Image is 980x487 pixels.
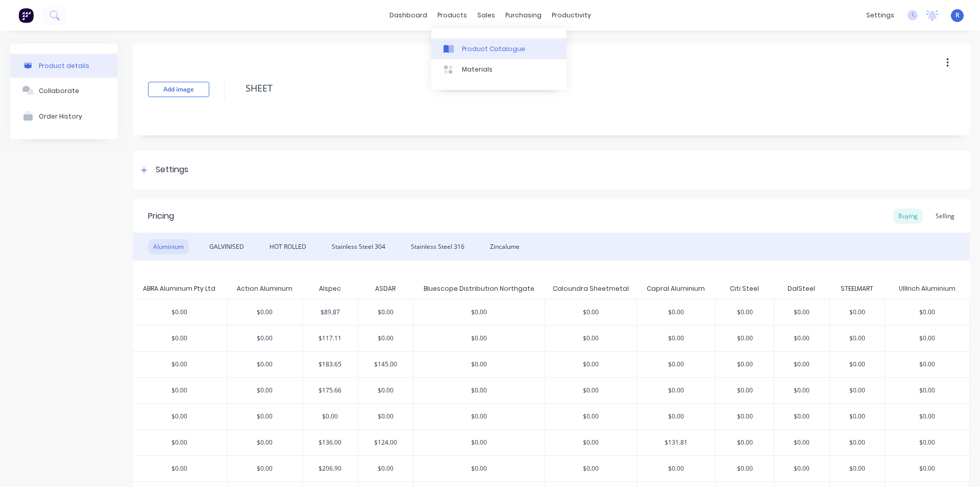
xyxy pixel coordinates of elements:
div: $0.00 [637,326,715,351]
div: ASDAR [375,284,396,293]
div: $0.00 [637,456,715,481]
a: dashboard [384,8,432,23]
div: $0.00 [228,456,303,481]
div: $0.00 [716,456,774,481]
div: $0.00 [545,378,636,403]
div: $0.00 [885,378,969,403]
div: $0.00 [716,404,774,429]
div: DalSteel [788,284,815,293]
div: $0.00 [228,378,303,403]
div: productivity [547,8,596,23]
div: $0.00 [637,352,715,377]
div: $0.00 [830,378,885,403]
div: Stainless Steel 304 [327,239,390,254]
div: $183.65 [303,352,358,377]
div: $0.00 [774,378,829,403]
div: $0.00 [885,430,969,455]
div: $0.00 [132,352,227,377]
div: $145.00 [358,352,413,377]
div: $0.00 [716,430,774,455]
div: $0.00 [885,299,969,325]
div: $136.00 [303,430,358,455]
div: $0.00 [132,378,227,403]
div: $0.00 [774,326,829,351]
div: $0.00 [774,299,829,325]
button: Collaborate [10,78,117,103]
div: $0.00 [358,404,413,429]
a: Materials [431,59,567,80]
div: Action Aluminum [237,284,292,293]
div: $0.00 [830,352,885,377]
div: $0.00 [830,430,885,455]
div: $0.00 [885,456,969,481]
div: $0.00 [716,352,774,377]
div: $0.00 [830,326,885,351]
div: purchasing [500,8,547,23]
div: Bluescope Distribution Northgate [424,284,534,293]
div: $206.90 [303,456,358,481]
div: $0.00 [545,456,636,481]
div: $0.00 [774,404,829,429]
div: $0.00 [545,299,636,325]
div: $0.00 [413,404,545,429]
div: $0.00 [545,430,636,455]
span: R [955,11,960,20]
div: Product details [39,62,89,69]
div: Caloundra Sheetmetal [553,284,629,293]
div: Alspec [319,284,341,293]
div: $0.00 [545,326,636,351]
div: Capral Aluminium [647,284,705,293]
div: $0.00 [132,404,227,429]
div: $0.00 [774,430,829,455]
textarea: SHEET [240,76,886,100]
img: Factory [18,8,34,23]
div: $117.11 [303,326,358,351]
div: ABRA Aluminum Pty Ltd [143,284,215,293]
div: $0.00 [830,456,885,481]
div: $0.00 [637,378,715,403]
div: $0.00 [228,352,303,377]
div: Settings [156,164,188,176]
div: $0.00 [413,430,545,455]
div: $0.00 [716,299,774,325]
div: Product Catalogue [462,44,525,54]
div: $0.00 [132,456,227,481]
div: $0.00 [413,378,545,403]
div: Zincalume [485,239,525,254]
div: $0.00 [358,378,413,403]
div: $0.00 [132,430,227,455]
div: $0.00 [545,352,636,377]
div: $0.00 [830,299,885,325]
div: $0.00 [716,378,774,403]
div: $0.00 [358,326,413,351]
div: $0.00 [413,299,545,325]
div: sales [472,8,500,23]
div: $175.66 [303,378,358,403]
button: Add image [148,82,209,97]
div: $0.00 [413,326,545,351]
div: $131.81 [637,430,715,455]
div: Pricing [148,210,174,222]
div: $0.00 [774,352,829,377]
div: Ulllrich Aluminium [899,284,955,293]
div: $0.00 [358,299,413,325]
div: $0.00 [228,326,303,351]
div: $0.00 [228,430,303,455]
div: Buying [893,208,923,224]
div: GALVINISED [204,239,249,254]
div: $0.00 [716,326,774,351]
div: $0.00 [132,326,227,351]
div: $0.00 [132,299,227,325]
div: $124.00 [358,430,413,455]
div: $0.00 [885,352,969,377]
button: Product details [10,54,117,78]
div: $0.00 [413,352,545,377]
div: settings [861,8,899,23]
div: Stainless Steel 316 [406,239,470,254]
a: Product Catalogue [431,38,567,59]
div: Collaborate [39,87,79,95]
div: $0.00 [545,404,636,429]
div: $0.00 [885,326,969,351]
div: Citi Steel [730,284,759,293]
